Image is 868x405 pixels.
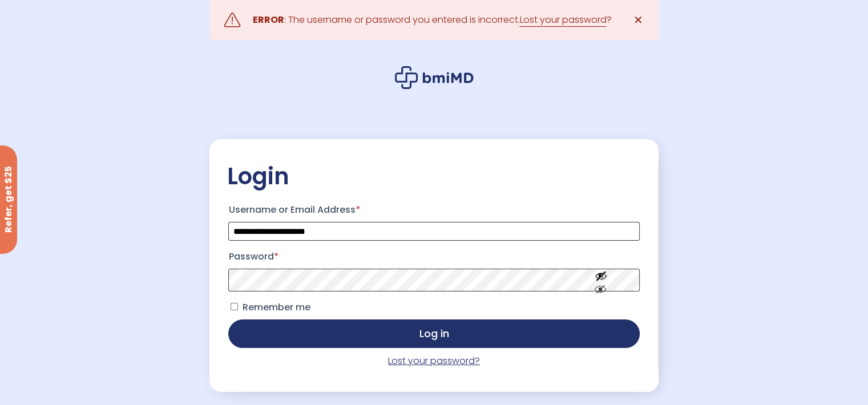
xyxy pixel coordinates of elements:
[252,13,284,26] strong: ERROR
[227,162,641,191] h2: Login
[231,303,238,310] input: Remember me
[252,12,611,28] div: : The username or password you entered is incorrect. ?
[242,301,310,314] span: Remember me
[388,354,480,367] a: Lost your password?
[519,13,606,27] a: Lost your password
[569,261,633,300] button: Show password
[633,12,643,28] span: ✕
[228,248,639,266] label: Password
[627,9,650,31] a: ✕
[228,319,639,348] button: Log in
[228,201,639,219] label: Username or Email Address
